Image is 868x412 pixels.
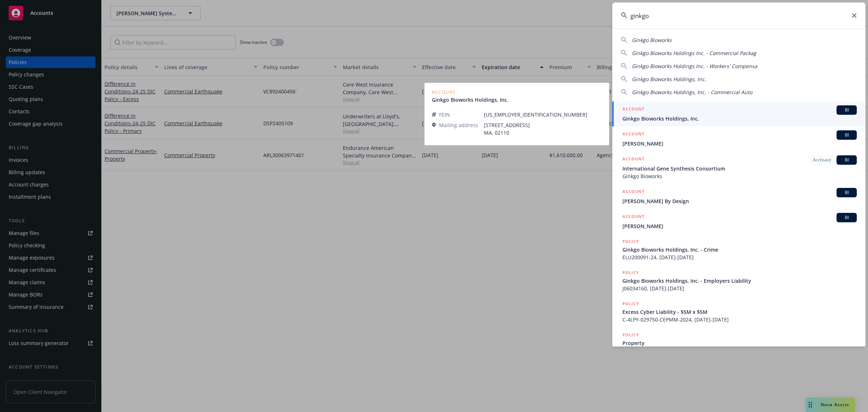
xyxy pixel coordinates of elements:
span: J06034160, [DATE]-[DATE] [622,285,857,292]
span: Ginkgo Bioworks Holdings Inc. - Workers' Compensa [632,63,757,70]
span: Property [622,339,857,347]
a: ACCOUNTArchivedBIInternational Gene Synthesis ConsortiumGinkgo Bioworks [612,151,865,184]
h5: POLICY [622,238,639,245]
a: ACCOUNTBI[PERSON_NAME] By Design [612,184,865,209]
h5: ACCOUNT [622,155,644,164]
span: BI [839,214,854,221]
span: International Gene Synthesis Consortium [622,165,857,172]
span: Ginkgo Bioworks Holdings, Inc. [632,76,706,83]
a: POLICYProperty [612,327,865,358]
span: ELU200091-24, [DATE]-[DATE] [622,253,857,261]
a: ACCOUNTBIGinkgo Bioworks Holdings, Inc. [612,101,865,126]
span: Ginkgo Bioworks [632,37,672,43]
span: BI [839,107,854,113]
a: ACCOUNTBI[PERSON_NAME] [612,209,865,234]
span: [PERSON_NAME] [622,140,857,147]
a: POLICYGinkgo Bioworks Holdings, Inc. - CrimeELU200091-24, [DATE]-[DATE] [612,234,865,265]
span: Ginkgo Bioworks Holdings, Inc. - Commercial Auto [632,89,752,96]
h5: POLICY [622,331,639,339]
span: Ginkgo Bioworks [622,172,857,180]
span: BI [839,132,854,138]
a: ACCOUNTBI[PERSON_NAME] [612,126,865,151]
span: BI [839,157,854,163]
span: [PERSON_NAME] By Design [622,197,857,205]
span: [PERSON_NAME] [622,222,857,230]
span: Archived [813,157,831,163]
h5: ACCOUNT [622,213,644,222]
span: Ginkgo Bioworks Holdings, Inc. - Employers Liability [622,277,857,285]
h5: ACCOUNT [622,130,644,139]
input: Search... [612,3,865,29]
h5: ACCOUNT [622,188,644,197]
span: Ginkgo Bioworks Holdings, Inc. [622,115,857,122]
h5: POLICY [622,300,639,307]
span: Ginkgo Bioworks Holdings, Inc. - Crime [622,246,857,253]
h5: POLICY [622,269,639,276]
a: POLICYGinkgo Bioworks Holdings, Inc. - Employers LiabilityJ06034160, [DATE]-[DATE] [612,265,865,296]
h5: ACCOUNT [622,105,644,114]
span: C-4LPY-029750-CEPMM-2024, [DATE]-[DATE] [622,316,857,323]
a: POLICYExcess Cyber Liability - $5M x $5MC-4LPY-029750-CEPMM-2024, [DATE]-[DATE] [612,296,865,327]
span: Ginkgo Bioworks Holdings Inc. - Commercial Packag [632,50,756,56]
span: Excess Cyber Liability - $5M x $5M [622,308,857,316]
span: BI [839,189,854,196]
